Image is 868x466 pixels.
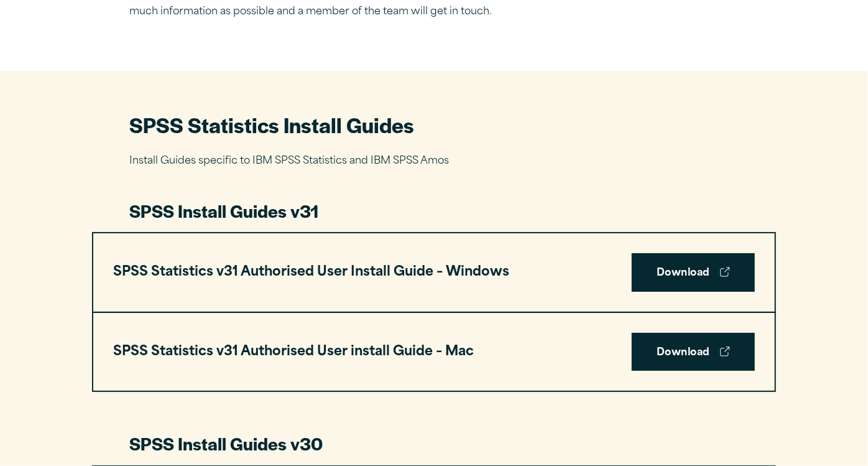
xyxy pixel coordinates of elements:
h3: SPSS Install Guides v30 [129,432,739,455]
h3: SPSS Install Guides v31 [129,199,739,223]
p: Install Guides specific to IBM SPSS Statistics and IBM SPSS Amos [129,152,739,170]
a: Download [632,333,755,371]
h3: SPSS Statistics v31 Authorised User Install Guide – Windows [113,261,509,284]
h2: SPSS Statistics Install Guides [129,111,739,139]
h3: SPSS Statistics v31 Authorised User install Guide – Mac [113,340,474,364]
a: Download [632,253,755,292]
